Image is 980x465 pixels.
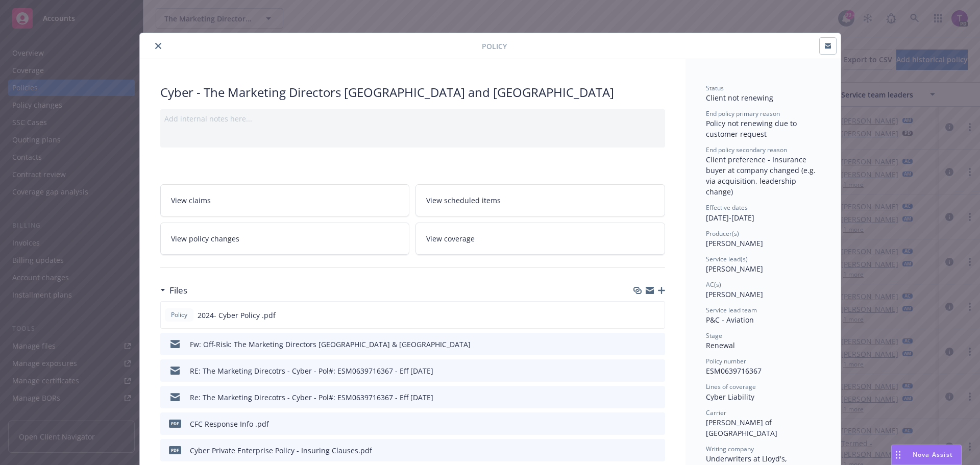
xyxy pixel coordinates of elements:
button: preview file [651,310,660,321]
span: End policy secondary reason [706,145,787,154]
div: CFC Response Info .pdf [190,419,269,429]
span: Policy [482,41,507,52]
span: Policy number [706,357,746,365]
a: View claims [160,184,410,216]
h3: Files [169,284,187,297]
a: View policy changes [160,223,410,255]
button: preview file [652,339,661,350]
button: download file [635,445,644,456]
span: View policy changes [171,233,239,244]
span: Cyber Liability [706,392,754,402]
button: download file [635,419,644,429]
span: [PERSON_NAME] [706,289,763,299]
div: Cyber - The Marketing Directors [GEOGRAPHIC_DATA] and [GEOGRAPHIC_DATA] [160,84,665,101]
div: Add internal notes here... [164,113,661,124]
span: AC(s) [706,280,721,289]
button: download file [635,339,644,350]
div: RE: The Marketing Direcotrs - Cyber - Pol#: ESM0639716367 - Eff [DATE] [190,365,433,376]
a: View scheduled items [415,184,665,216]
span: Policy [169,310,189,320]
span: 2024- Cyber Policy .pdf [198,310,276,321]
span: [PERSON_NAME] [706,238,763,248]
span: Lines of coverage [706,382,756,391]
button: download file [635,365,644,376]
span: Service lead team [706,306,757,314]
span: ESM0639716367 [706,366,762,376]
button: preview file [652,392,661,403]
span: [PERSON_NAME] [706,264,763,274]
span: [PERSON_NAME] of [GEOGRAPHIC_DATA] [706,418,777,438]
button: preview file [652,365,661,376]
span: Status [706,84,724,92]
span: Client not renewing [706,93,773,103]
span: Carrier [706,408,726,417]
div: [DATE] - [DATE] [706,203,820,223]
span: pdf [169,420,181,427]
button: download file [635,310,643,321]
span: Stage [706,331,722,340]
span: Client preference - Insurance buyer at company changed (e.g. via acquisition, leadership change) [706,155,818,197]
span: Policy not renewing due to customer request [706,118,799,139]
a: View coverage [415,223,665,255]
span: Renewal [706,340,735,350]
div: Fw: Off-Risk: The Marketing Directors [GEOGRAPHIC_DATA] & [GEOGRAPHIC_DATA] [190,339,471,350]
span: pdf [169,446,181,454]
span: End policy primary reason [706,109,780,118]
div: Cyber Private Enterprise Policy - Insuring Clauses.pdf [190,445,372,456]
button: preview file [652,445,661,456]
div: Drag to move [892,445,904,464]
div: Re: The Marketing Direcotrs - Cyber - Pol#: ESM0639716367 - Eff [DATE] [190,392,433,403]
span: View coverage [426,233,475,244]
span: View claims [171,195,211,206]
span: Service lead(s) [706,255,748,263]
button: download file [635,392,644,403]
span: View scheduled items [426,195,501,206]
span: P&C - Aviation [706,315,754,325]
button: close [152,40,164,52]
span: Nova Assist [913,450,953,459]
div: Files [160,284,187,297]
span: Effective dates [706,203,748,212]
span: Writing company [706,445,754,453]
button: preview file [652,419,661,429]
span: Producer(s) [706,229,739,238]
button: Nova Assist [891,445,962,465]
